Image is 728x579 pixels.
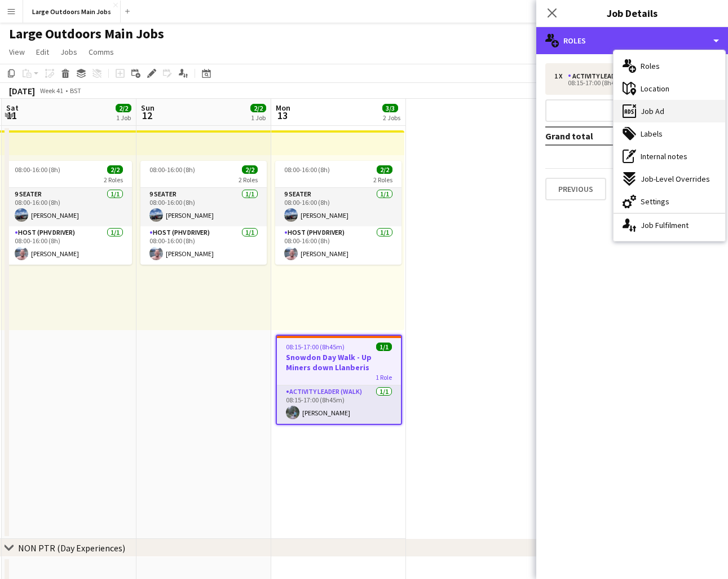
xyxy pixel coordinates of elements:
span: Roles [641,61,660,71]
span: Sun [141,103,155,113]
a: Edit [32,45,54,59]
span: Mon [276,103,290,113]
div: Roles [536,27,728,54]
span: 2/2 [377,165,392,174]
app-card-role: Host (PHV Driver)1/108:00-16:00 (8h)[PERSON_NAME] [275,226,401,265]
a: Jobs [56,45,82,59]
app-job-card: 08:00-16:00 (8h)2/22 Roles9 Seater1/108:00-16:00 (8h)[PERSON_NAME]Host (PHV Driver)1/108:00-16:00... [275,161,401,265]
span: Settings [641,196,669,207]
app-card-role: Activity Leader (Walk)1/108:15-17:00 (8h45m)[PERSON_NAME] [277,385,401,424]
span: 2/2 [250,104,266,112]
app-card-role: Host (PHV Driver)1/108:00-16:00 (8h)[PERSON_NAME] [6,226,132,265]
div: 1 Job [251,113,266,122]
app-job-card: 08:15-17:00 (8h45m)1/1Snowdon Day Walk - Up Miners down Llanberis1 RoleActivity Leader (Walk)1/10... [276,335,402,425]
span: Internal notes [641,151,687,161]
a: View [5,45,29,59]
app-job-card: 08:00-16:00 (8h)2/22 Roles9 Seater1/108:00-16:00 (8h)[PERSON_NAME]Host (PHV Driver)1/108:00-16:00... [6,161,132,265]
span: 13 [274,109,290,122]
span: 2/2 [107,165,123,174]
span: 1/1 [376,343,392,351]
h1: Large Outdoors Main Jobs [9,25,164,42]
app-card-role: Host (PHV Driver)1/108:00-16:00 (8h)[PERSON_NAME] [140,226,267,265]
span: 2/2 [116,104,131,112]
div: 08:15-17:00 (8h45m) [554,80,698,86]
span: Jobs [60,47,77,57]
span: Week 41 [37,86,65,95]
span: Job Ad [641,106,664,116]
h3: Snowdon Day Walk - Up Miners down Llanberis [277,352,401,372]
span: View [9,47,25,57]
div: Job Fulfilment [614,214,725,236]
span: Location [641,84,669,94]
span: 08:15-17:00 (8h45m) [286,343,345,351]
div: [DATE] [9,85,35,97]
button: Previous [545,178,606,200]
span: 08:00-16:00 (8h) [284,165,330,174]
div: Activity Leader (Walk) [568,72,650,80]
h3: Job Details [536,6,728,20]
span: Sat [6,103,19,113]
app-card-role: 9 Seater1/108:00-16:00 (8h)[PERSON_NAME] [140,188,267,226]
div: 2 Jobs [383,113,400,122]
div: 1 Job [116,113,131,122]
span: 08:00-16:00 (8h) [149,165,195,174]
span: 2 Roles [239,176,258,184]
span: 08:00-16:00 (8h) [15,165,60,174]
span: Labels [641,129,663,139]
span: 2 Roles [104,176,123,184]
div: 1 x [554,72,568,80]
span: 2 Roles [373,176,392,184]
td: Grand total [545,127,652,145]
span: Job-Level Overrides [641,174,710,184]
button: Add role [545,99,719,122]
div: BST [70,86,81,95]
app-card-role: 9 Seater1/108:00-16:00 (8h)[PERSON_NAME] [6,188,132,226]
app-job-card: 08:00-16:00 (8h)2/22 Roles9 Seater1/108:00-16:00 (8h)[PERSON_NAME]Host (PHV Driver)1/108:00-16:00... [140,161,267,265]
span: 1 Role [376,373,392,381]
span: 2/2 [242,165,258,174]
span: 12 [139,109,155,122]
button: Large Outdoors Main Jobs [23,1,121,23]
span: Comms [89,47,114,57]
span: Edit [36,47,49,57]
span: 3/3 [382,104,398,112]
app-card-role: 9 Seater1/108:00-16:00 (8h)[PERSON_NAME] [275,188,401,226]
a: Comms [84,45,118,59]
div: NON PTR (Day Experiences) [18,542,125,554]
